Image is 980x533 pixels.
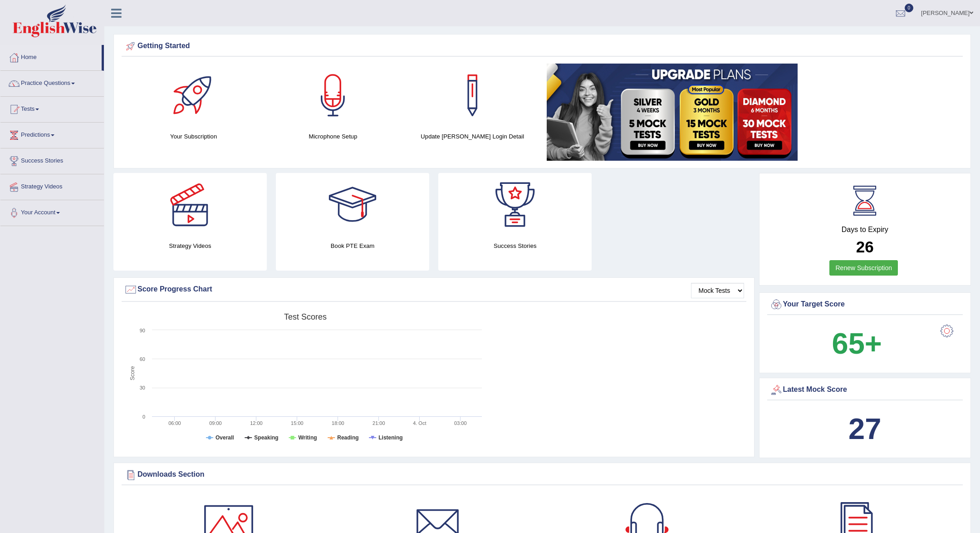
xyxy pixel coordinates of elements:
b: 27 [848,412,881,445]
a: Renew Subscription [829,260,898,276]
h4: Success Stories [438,241,592,251]
text: 21:00 [372,420,385,426]
a: Practice Questions [0,71,104,94]
div: Latest Mock Score [769,383,961,397]
tspan: Writing [298,434,317,441]
div: Downloads Section [124,468,960,482]
h4: Microphone Setup [268,132,398,141]
text: 15:00 [291,420,304,426]
text: 60 [140,356,145,362]
h4: Update [PERSON_NAME] Login Detail [407,132,538,141]
a: Strategy Videos [0,174,104,197]
text: 90 [140,328,145,333]
tspan: Score [129,366,136,380]
a: Tests [0,97,104,119]
tspan: Speaking [254,434,278,441]
text: 0 [142,414,145,419]
img: small5.jpg [547,64,798,161]
a: Success Stories [0,148,104,171]
div: Your Target Score [769,298,961,311]
text: 06:00 [168,420,181,426]
div: Score Progress Chart [124,283,744,296]
tspan: Listening [378,434,402,441]
div: Getting Started [124,39,960,53]
a: Your Account [0,200,104,223]
a: Home [0,45,102,68]
b: 26 [856,238,874,256]
tspan: Reading [337,434,358,441]
h4: Book PTE Exam [276,241,429,251]
h4: Strategy Videos [113,241,267,251]
text: 12:00 [250,420,263,426]
b: 65+ [832,327,882,360]
span: 0 [905,4,914,12]
text: 30 [140,385,145,390]
a: Predictions [0,123,104,145]
text: 18:00 [332,420,344,426]
h4: Your Subscription [128,132,259,141]
tspan: Test scores [284,312,327,321]
tspan: 4. Oct [413,420,426,426]
text: 09:00 [209,420,222,426]
text: 03:00 [454,420,467,426]
h4: Days to Expiry [769,226,961,234]
tspan: Overall [216,434,234,441]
